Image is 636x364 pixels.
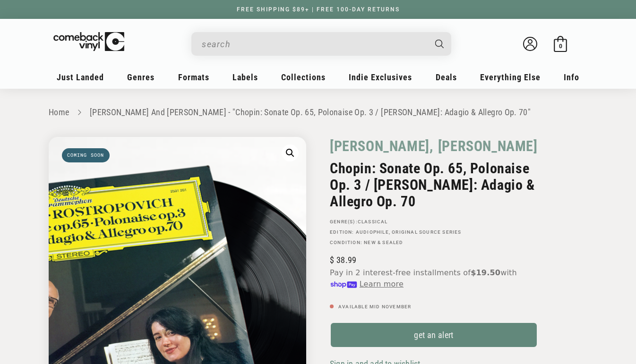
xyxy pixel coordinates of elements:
span: Coming soon [62,148,110,162]
a: FREE SHIPPING $89+ | FREE 100-DAY RETURNS [227,6,409,13]
a: Classical [358,219,388,224]
a: get an alert [330,322,538,348]
span: 38.99 [330,255,356,265]
nav: breadcrumbs [49,106,587,119]
span: $ [330,255,334,265]
span: Everything Else [480,72,541,82]
h2: Chopin: Sonate Op. 65, Polonaise Op. 3 / [PERSON_NAME]: Adagio & Allegro Op. 70 [330,160,538,210]
span: 0 [559,42,562,50]
a: Home [49,107,69,117]
span: Formats [178,72,209,82]
a: Audiophile [356,229,389,235]
a: [PERSON_NAME], [330,137,433,155]
a: [PERSON_NAME] [438,137,538,155]
p: GENRE(S): [330,219,538,225]
p: Edition: , Original Source Series [330,229,538,235]
span: Labels [232,72,258,82]
span: Genres [127,72,155,82]
p: Condition: New & Sealed [330,240,538,245]
span: Info [564,72,579,82]
input: When autocomplete results are available use up and down arrows to review and enter to select [202,34,426,54]
span: Indie Exclusives [349,72,412,82]
span: Deals [436,72,457,82]
a: [PERSON_NAME] And [PERSON_NAME] - "Chopin: Sonate Op. 65, Polonaise Op. 3 / [PERSON_NAME]: Adagio... [90,107,531,117]
span: Just Landed [57,72,104,82]
button: Search [427,32,453,56]
span: Available Mid November [338,304,411,309]
span: Collections [281,72,326,82]
div: Search [191,32,451,56]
